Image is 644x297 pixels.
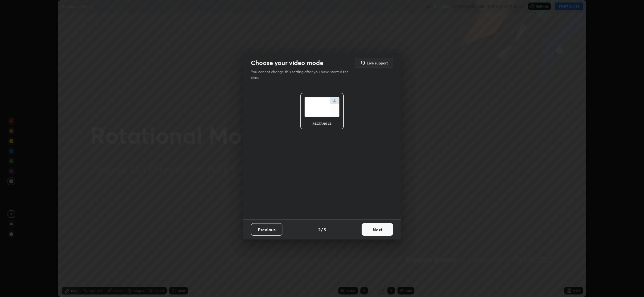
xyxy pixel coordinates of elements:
h5: Live support [367,61,388,65]
h4: 2 [318,226,320,233]
h4: / [321,226,323,233]
p: You cannot change this setting after you have started the class [251,69,353,80]
div: rectangle [309,122,335,125]
img: normalScreenIcon.ae25ed63.svg [304,97,340,117]
button: Previous [251,223,282,236]
h4: 5 [324,226,326,233]
h2: Choose your video mode [251,59,323,67]
button: Next [362,223,393,236]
